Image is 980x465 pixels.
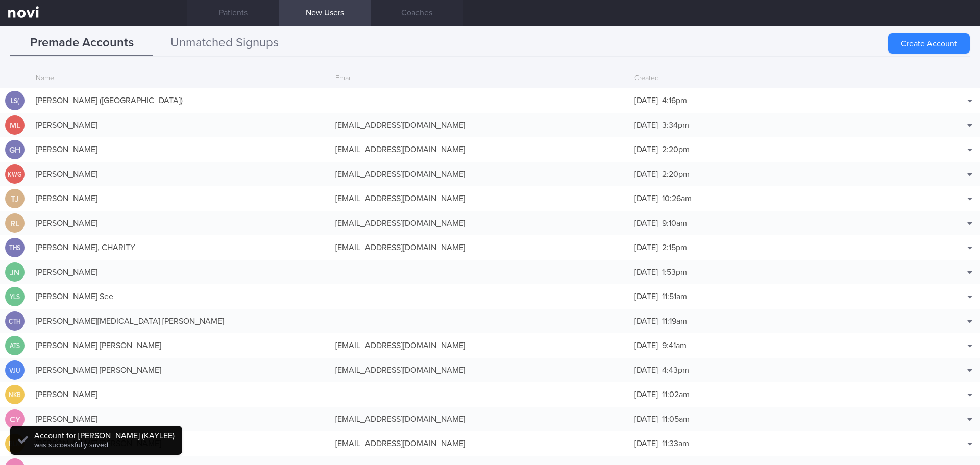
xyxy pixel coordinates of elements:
[634,415,658,423] span: [DATE]
[31,311,330,331] div: [PERSON_NAME][MEDICAL_DATA] [PERSON_NAME]
[153,31,296,56] button: Unmatched Signups
[330,213,630,233] div: [EMAIL_ADDRESS][DOMAIN_NAME]
[330,69,630,88] div: Email
[662,121,689,129] span: 3:34pm
[888,33,970,54] button: Create Account
[10,31,153,56] button: Premade Accounts
[31,335,330,356] div: [PERSON_NAME] [PERSON_NAME]
[7,238,23,258] div: THS
[662,341,687,350] span: 9:41am
[7,164,23,184] div: KWG
[330,164,630,184] div: [EMAIL_ADDRESS][DOMAIN_NAME]
[634,219,658,227] span: [DATE]
[31,90,330,111] div: [PERSON_NAME] ([GEOGRAPHIC_DATA])
[330,237,630,258] div: [EMAIL_ADDRESS][DOMAIN_NAME]
[7,385,23,405] div: NKB
[5,189,24,209] div: TJ
[7,91,23,111] div: LS(
[31,213,330,233] div: [PERSON_NAME]
[31,188,330,209] div: [PERSON_NAME]
[31,409,330,429] div: [PERSON_NAME]
[5,115,24,135] div: ML
[634,96,658,105] span: [DATE]
[31,360,330,380] div: [PERSON_NAME] [PERSON_NAME]
[330,139,630,160] div: [EMAIL_ADDRESS][DOMAIN_NAME]
[5,262,24,282] div: JN
[330,360,630,380] div: [EMAIL_ADDRESS][DOMAIN_NAME]
[330,409,630,429] div: [EMAIL_ADDRESS][DOMAIN_NAME]
[662,145,690,154] span: 2:20pm
[662,219,687,227] span: 9:10am
[31,262,330,282] div: [PERSON_NAME]
[662,390,690,399] span: 11:02am
[31,384,330,405] div: [PERSON_NAME]
[31,139,330,160] div: [PERSON_NAME]
[330,188,630,209] div: [EMAIL_ADDRESS][DOMAIN_NAME]
[5,213,24,233] div: RL
[5,409,24,429] div: CY
[31,286,330,307] div: [PERSON_NAME] See
[634,194,658,203] span: [DATE]
[31,115,330,135] div: [PERSON_NAME]
[662,366,689,374] span: 4:43pm
[31,164,330,184] div: [PERSON_NAME]
[7,311,23,331] div: CTH
[629,69,929,88] div: Created
[662,96,687,105] span: 4:16pm
[31,237,330,258] div: [PERSON_NAME], CHARITY
[662,439,689,448] span: 11:33am
[34,431,175,441] div: Account for [PERSON_NAME] (KAYLEE)
[5,140,24,160] div: GH
[330,433,630,454] div: [EMAIL_ADDRESS][DOMAIN_NAME]
[634,145,658,154] span: [DATE]
[662,243,687,252] span: 2:15pm
[662,194,692,203] span: 10:26am
[7,434,23,454] div: RLM
[634,243,658,252] span: [DATE]
[634,170,658,178] span: [DATE]
[7,287,23,307] div: YLS
[634,292,658,301] span: [DATE]
[31,69,330,88] div: Name
[662,317,687,325] span: 11:19am
[330,335,630,356] div: [EMAIL_ADDRESS][DOMAIN_NAME]
[634,317,658,325] span: [DATE]
[634,121,658,129] span: [DATE]
[634,439,658,448] span: [DATE]
[634,341,658,350] span: [DATE]
[662,292,687,301] span: 11:51am
[634,390,658,399] span: [DATE]
[7,360,23,380] div: VJU
[34,442,108,449] span: was successfully saved
[662,170,690,178] span: 2:20pm
[7,336,23,356] div: ATS
[662,268,687,276] span: 1:53pm
[634,268,658,276] span: [DATE]
[662,415,690,423] span: 11:05am
[330,115,630,135] div: [EMAIL_ADDRESS][DOMAIN_NAME]
[634,366,658,374] span: [DATE]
